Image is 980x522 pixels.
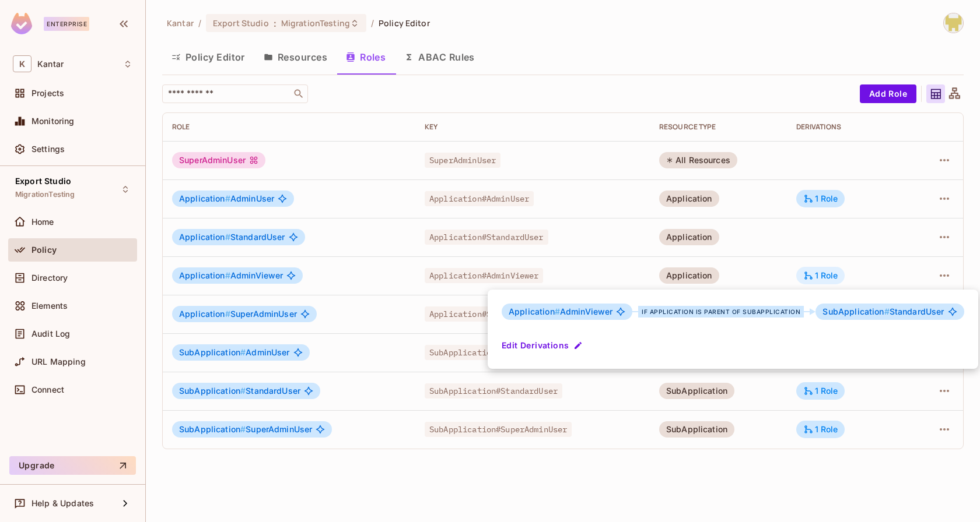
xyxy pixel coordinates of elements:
[884,306,890,316] span: #
[509,306,560,316] span: Application
[509,307,612,316] span: AdminViewer
[822,307,944,316] span: StandardUser
[638,306,804,318] div: if Application is parent of SubApplication
[502,336,585,355] button: Edit Derivations
[555,306,560,316] span: #
[822,306,889,316] span: SubApplication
